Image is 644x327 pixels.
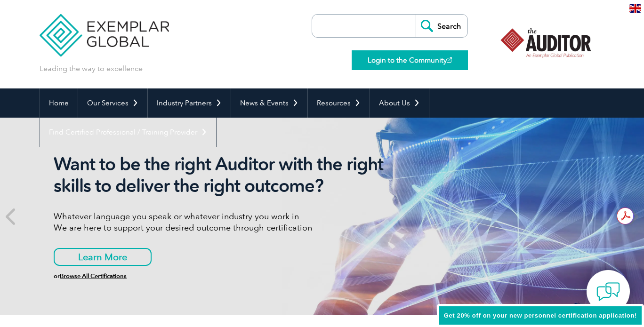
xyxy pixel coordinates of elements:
a: Login to the Community [352,50,468,70]
a: Resources [308,88,370,118]
a: Home [40,88,78,118]
input: Search [416,15,467,37]
a: About Us [370,88,429,118]
h2: Want to be the right Auditor with the right skills to deliver the right outcome? [54,153,407,197]
a: Browse All Certifications [60,272,127,279]
a: Learn More [54,248,152,266]
p: Leading the way to excellence [40,64,143,74]
img: open_square.png [447,57,452,63]
span: Get 20% off on your new personnel certification application! [444,312,637,319]
a: News & Events [231,88,307,118]
a: Find Certified Professional / Training Provider [40,118,216,147]
p: Whatever language you speak or whatever industry you work in We are here to support your desired ... [54,211,407,233]
a: Our Services [78,88,147,118]
h6: or [54,273,407,279]
img: contact-chat.png [596,280,620,303]
a: Industry Partners [148,88,231,118]
img: en [629,4,641,13]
